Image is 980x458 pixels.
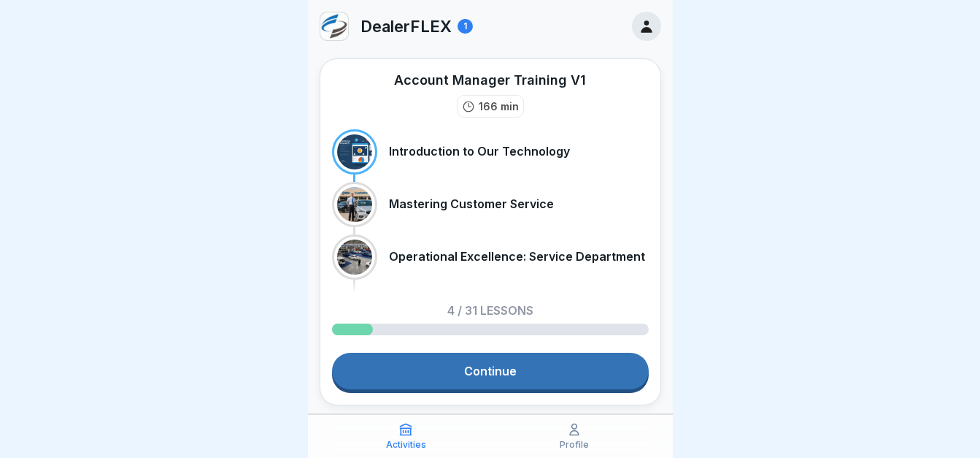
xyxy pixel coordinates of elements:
[389,250,645,264] p: Operational Excellence: Service Department
[479,99,519,114] p: 166 min
[389,197,554,211] p: Mastering Customer Service
[320,12,348,40] img: i9t9xm4adzi7c355m8tv0es1.png
[360,17,452,36] p: DealerFLEX
[458,19,473,34] div: 1
[394,71,586,89] div: Account Manager Training V1
[332,353,649,389] a: Continue
[447,305,533,316] p: 4 / 31 lessons
[389,145,570,159] p: Introduction to Our Technology
[560,440,589,450] p: Profile
[386,440,426,450] p: Activities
